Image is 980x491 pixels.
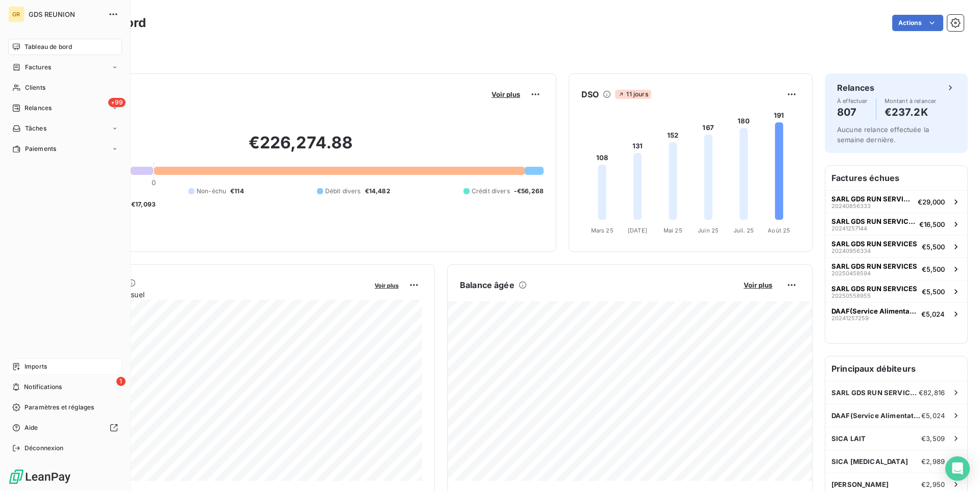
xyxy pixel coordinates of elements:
[664,227,682,234] tspan: Mai 25
[919,389,945,397] span: €82,816
[918,198,945,206] span: €29,000
[8,358,122,375] a: Imports
[25,124,46,133] span: Tâches
[492,90,520,98] span: Voir plus
[698,227,719,234] tspan: Juin 25
[885,98,937,104] span: Montant à relancer
[375,282,399,289] span: Voir plus
[488,90,523,99] button: Voir plus
[24,104,52,113] span: Relances
[58,133,544,163] h2: €226,274.88
[831,270,871,276] span: 20250458594
[922,243,945,251] span: €5,500
[108,98,126,107] span: +99
[581,88,599,100] h6: DSO
[825,213,967,235] button: SARL GDS RUN SERVICES20241257144€16,500
[921,480,945,488] span: €2,950
[831,457,908,466] span: SICA [MEDICAL_DATA]
[8,399,122,416] a: Paramètres et réglages
[24,382,62,392] span: Notifications
[472,187,510,196] span: Crédit divers
[922,288,945,296] span: €5,500
[837,82,874,94] h6: Relances
[921,411,945,420] span: €5,024
[831,411,921,420] span: DAAF(Service Alimentation)
[116,377,126,386] span: 1
[831,217,915,225] span: SARL GDS RUN SERVICES
[831,307,917,315] span: DAAF(Service Alimentation)
[892,15,943,31] button: Actions
[733,227,754,234] tspan: Juil. 25
[8,100,122,116] a: +99Relances
[837,98,868,104] span: À effectuer
[29,10,102,18] span: GDS REUNION
[514,187,544,196] span: -€56,268
[8,80,122,96] a: Clients
[741,280,775,290] button: Voir plus
[825,166,967,190] h6: Factures échues
[8,59,122,75] a: Factures
[8,469,71,485] img: Logo LeanPay
[591,227,614,234] tspan: Mars 25
[885,104,937,120] h4: €237.2K
[8,6,24,22] div: GR
[460,279,514,291] h6: Balance âgée
[24,403,94,412] span: Paramètres et réglages
[921,457,945,466] span: €2,989
[831,315,869,321] span: 20241257259
[831,240,917,248] span: SARL GDS RUN SERVICES
[831,195,914,203] span: SARL GDS RUN SERVICES
[921,310,945,318] span: €5,024
[831,262,917,270] span: SARL GDS RUN SERVICES
[831,434,866,443] span: SICA LAIT
[615,90,651,99] span: 11 jours
[837,104,868,120] h4: 807
[825,235,967,257] button: SARL GDS RUN SERVICES20240956334€5,500
[230,187,244,196] span: €114
[628,227,647,234] tspan: [DATE]
[128,200,156,209] span: -€17,093
[8,141,122,157] a: Paiements
[831,225,867,231] span: 20241257144
[831,293,871,299] span: 20250558955
[24,362,47,371] span: Imports
[325,187,361,196] span: Débit divers
[825,356,967,381] h6: Principaux débiteurs
[24,444,64,453] span: Déconnexion
[197,187,226,196] span: Non-échu
[825,257,967,280] button: SARL GDS RUN SERVICES20250458594€5,500
[152,178,156,187] span: 0
[24,42,72,51] span: Tableau de bord
[922,265,945,273] span: €5,500
[25,83,45,92] span: Clients
[365,187,390,196] span: €14,482
[58,289,367,300] span: Chiffre d'affaires mensuel
[945,456,970,481] div: Open Intercom Messenger
[921,434,945,443] span: €3,509
[825,280,967,302] button: SARL GDS RUN SERVICES20250558955€5,500
[8,39,122,55] a: Tableau de bord
[825,302,967,325] button: DAAF(Service Alimentation)20241257259€5,024
[831,480,889,488] span: [PERSON_NAME]
[372,280,402,290] button: Voir plus
[8,420,122,436] a: Aide
[831,389,919,397] span: SARL GDS RUN SERVICES
[831,248,871,254] span: 20240956334
[919,220,945,228] span: €16,500
[831,285,917,293] span: SARL GDS RUN SERVICES
[744,281,772,289] span: Voir plus
[825,190,967,213] button: SARL GDS RUN SERVICES20240856333€29,000
[25,63,51,72] span: Factures
[8,120,122,137] a: Tâches
[25,144,56,153] span: Paiements
[837,125,929,144] span: Aucune relance effectuée la semaine dernière.
[768,227,790,234] tspan: Août 25
[831,203,871,209] span: 20240856333
[24,423,38,432] span: Aide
